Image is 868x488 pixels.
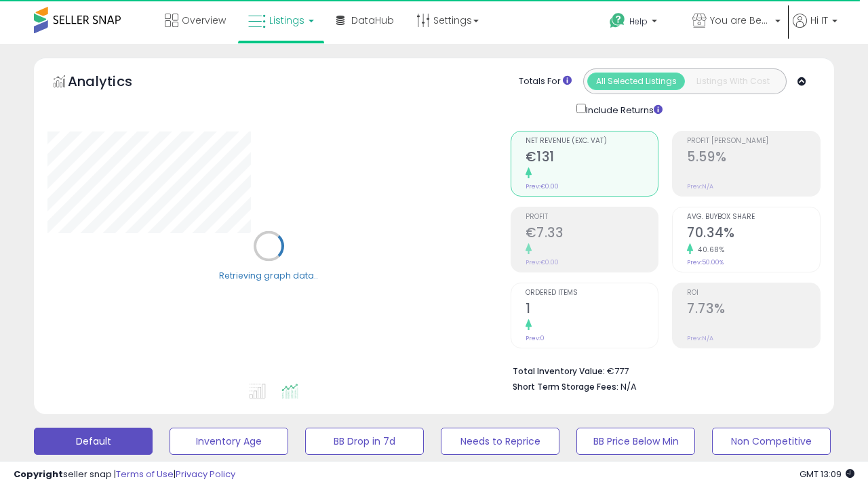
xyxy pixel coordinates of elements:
[710,14,771,27] span: You are Beautiful (IT)
[687,149,820,167] h2: 5.59%
[687,225,820,243] h2: 70.34%
[170,428,288,455] button: Inventory Age
[526,225,658,243] h2: €7.33
[526,213,658,221] span: Profit
[526,138,658,145] span: Net Revenue (Exc. VAT)
[182,14,226,27] span: Overview
[513,362,811,378] li: €777
[34,428,153,455] button: Default
[526,334,545,342] small: Prev: 0
[116,468,174,481] a: Terms of Use
[526,182,559,190] small: Prev: €0.00
[687,301,820,319] h2: 7.73%
[14,468,63,481] strong: Copyright
[793,14,837,44] a: Hi IT
[269,14,304,27] span: Listings
[441,428,559,455] button: Needs to Reprice
[68,72,159,94] h5: Analytics
[687,334,713,342] small: Prev: N/A
[526,149,658,167] h2: €131
[587,73,685,90] button: All Selected Listings
[693,245,724,255] small: 40.68%
[566,101,678,117] div: Include Returns
[526,258,559,266] small: Prev: €0.00
[687,213,820,221] span: Avg. Buybox Share
[351,14,394,27] span: DataHub
[14,468,235,481] div: seller snap | |
[576,428,695,455] button: BB Price Below Min
[519,75,572,88] div: Totals For
[810,14,828,27] span: Hi IT
[609,12,626,29] i: Get Help
[526,289,658,297] span: Ordered Items
[687,138,820,145] span: Profit [PERSON_NAME]
[513,381,618,392] b: Short Term Storage Fees:
[684,73,782,90] button: Listings With Cost
[305,428,424,455] button: BB Drop in 7d
[176,468,235,481] a: Privacy Policy
[219,269,318,281] div: Retrieving graph data..
[687,289,820,297] span: ROI
[629,16,648,27] span: Help
[712,428,831,455] button: Non Competitive
[513,365,605,377] b: Total Inventory Value:
[687,182,713,190] small: Prev: N/A
[526,301,658,319] h2: 1
[800,468,854,481] span: 2025-10-11 13:09 GMT
[687,258,724,266] small: Prev: 50.00%
[620,380,637,393] span: N/A
[599,2,680,44] a: Help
